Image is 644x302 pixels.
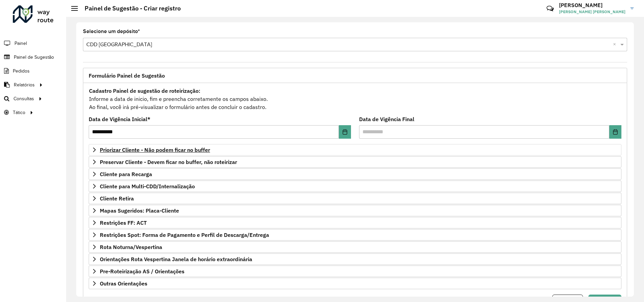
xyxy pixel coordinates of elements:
a: Preservar Cliente - Devem ficar no buffer, não roteirizar [89,156,621,168]
span: Consultas [13,95,34,102]
a: Priorizar Cliente - Não podem ficar no buffer [89,144,621,156]
label: Data de Vigência Final [359,115,414,123]
span: Tático [13,109,25,116]
a: Restrições FF: ACT [89,217,621,228]
a: Restrições Spot: Forma de Pagamento e Perfil de Descarga/Entrega [89,229,621,241]
button: Choose Date [339,125,351,139]
a: Outras Orientações [89,278,621,289]
span: Painel de Sugestão [14,54,54,61]
span: Relatórios [14,81,35,88]
div: Informe a data de inicio, fim e preencha corretamente os campos abaixo. Ao final, você irá pré-vi... [89,86,621,111]
span: [PERSON_NAME] [PERSON_NAME] [559,9,625,15]
a: Rota Noturna/Vespertina [89,241,621,253]
span: Outras Orientações [100,281,147,286]
a: Mapas Sugeridos: Placa-Cliente [89,205,621,216]
a: Contato Rápido [543,1,557,16]
span: Cliente Retira [100,196,134,201]
span: Pedidos [13,67,30,75]
span: Mapas Sugeridos: Placa-Cliente [100,208,179,213]
span: Formulário Painel de Sugestão [89,73,165,78]
button: Choose Date [609,125,621,139]
span: Preservar Cliente - Devem ficar no buffer, não roteirizar [100,159,237,165]
span: Pre-Roteirização AS / Orientações [100,269,184,274]
h2: Painel de Sugestão - Criar registro [78,5,181,12]
span: Restrições FF: ACT [100,220,147,225]
h3: [PERSON_NAME] [559,2,625,8]
label: Data de Vigência Inicial [89,115,150,123]
strong: Cadastro Painel de sugestão de roteirização: [89,87,200,94]
span: Painel [14,40,27,47]
a: Cliente para Multi-CDD/Internalização [89,181,621,192]
span: Cliente para Recarga [100,171,152,177]
a: Orientações Rota Vespertina Janela de horário extraordinária [89,253,621,265]
a: Cliente para Recarga [89,168,621,180]
a: Pre-Roteirização AS / Orientações [89,266,621,277]
span: Rota Noturna/Vespertina [100,244,162,250]
a: Cliente Retira [89,193,621,204]
span: Restrições Spot: Forma de Pagamento e Perfil de Descarga/Entrega [100,232,269,238]
span: Orientações Rota Vespertina Janela de horário extraordinária [100,256,252,262]
span: Priorizar Cliente - Não podem ficar no buffer [100,147,210,153]
span: Cliente para Multi-CDD/Internalização [100,184,195,189]
label: Selecione um depósito [83,27,140,35]
span: Clear all [613,40,619,49]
